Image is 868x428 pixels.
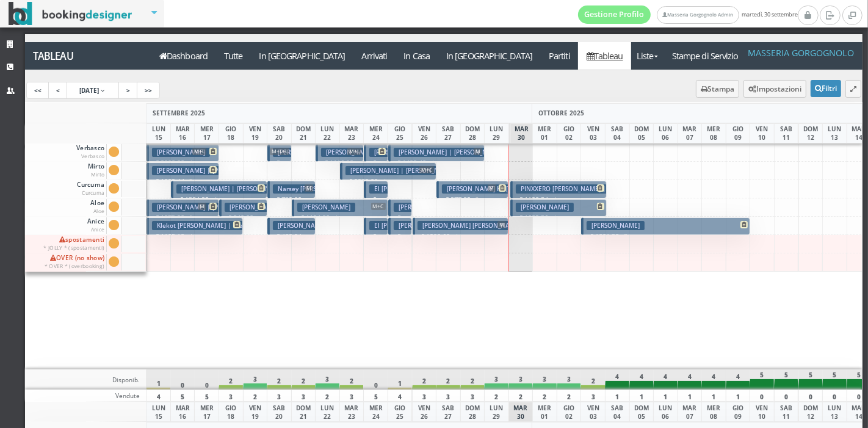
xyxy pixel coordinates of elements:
div: LUN 06 [653,123,678,143]
a: Partiti [541,42,579,70]
a: Arrivati [353,42,396,70]
p: € 1200.60 [418,231,505,241]
div: DOM 21 [291,402,316,422]
div: SAB 27 [436,123,461,143]
small: 4 notti [548,214,569,222]
div: VEN 10 [750,123,775,143]
p: € 1104.00 [297,213,385,223]
a: > [118,82,138,99]
div: 0 [750,390,775,402]
div: 2 [243,390,268,402]
h3: [PERSON_NAME] | [PERSON_NAME] [176,184,290,194]
div: GIO 02 [557,402,582,422]
div: GIO 18 [219,402,244,422]
div: MAR 30 [510,123,533,143]
small: 3 notti [471,196,491,204]
h3: [PERSON_NAME] [516,203,574,212]
button: [PERSON_NAME] | [PERSON_NAME] € 1009.44 3 notti [146,162,219,180]
div: 5 [750,369,775,390]
small: 4 notti [184,159,205,167]
span: SETTEMBRE 2025 [153,109,205,117]
h3: Narsey [PERSON_NAME] [273,184,353,194]
div: LUN 13 [822,402,847,422]
p: € 212.50 [369,195,384,233]
p: € 1082.36 [516,213,603,223]
button: [PERSON_NAME] € 1082.36 4 notti [510,199,607,217]
small: 3 notti [184,178,205,186]
div: 3 [219,390,244,402]
div: MAR 23 [339,402,364,422]
div: MAR 16 [170,402,195,422]
a: Gestione Profilo [578,5,651,24]
button: [PERSON_NAME] | [PERSON_NAME] € 1384.92 4 notti [171,181,267,198]
span: M+L [347,148,361,155]
small: Curcuma [82,189,104,196]
div: 0 [798,390,823,402]
button: [PERSON_NAME] | [PERSON_NAME] M+C € 2232.00 4 notti [340,162,436,180]
div: 3 [508,369,533,390]
div: 0 [822,390,847,402]
div: 5 [798,369,823,390]
div: MAR 30 [508,402,533,422]
div: VEN 19 [243,402,268,422]
p: € 1801.38 [587,231,746,241]
div: 3 [291,390,316,402]
a: Stampe di Servizio [664,42,747,70]
span: Mirto [86,162,106,179]
button: [PERSON_NAME] € 489.94 2 notti [267,217,316,235]
p: € 319.55 [369,158,384,197]
h3: [PERSON_NAME] | [PERSON_NAME] [345,166,459,175]
button: PINXXERO [PERSON_NAME] | De Carabassa [PERSON_NAME] € 1190.54 4 notti [510,181,607,198]
div: GIO 25 [388,402,413,422]
div: 5 [774,369,799,390]
h3: [PERSON_NAME] | [PERSON_NAME] [394,148,507,157]
div: 2 [508,390,533,402]
div: 2 [267,369,292,390]
button: [PERSON_NAME] | [PERSON_NAME] € 266.29 [388,199,412,217]
span: [DATE] [79,86,99,95]
div: VEN 10 [750,402,775,422]
span: M+L [192,148,206,155]
div: SAB 11 [774,402,799,422]
div: DOM 12 [798,123,823,143]
a: In [GEOGRAPHIC_DATA] [438,42,541,70]
span: M+C [371,203,386,210]
div: LUN 13 [822,123,847,143]
h3: [PERSON_NAME] | [PERSON_NAME] [225,203,338,212]
div: GIO 18 [219,123,244,143]
div: SAB 11 [774,123,799,143]
span: OVER (no show) [43,254,107,270]
div: GIO 02 [557,123,582,143]
p: € 434.70 [273,158,288,197]
p: € 2232.00 [345,176,433,186]
small: 4 notti [378,178,399,186]
div: 4 [726,369,751,390]
a: << [26,82,49,99]
button: [PERSON_NAME] Ka [PERSON_NAME] M € 977.82 3 notti [436,181,508,198]
div: 3 [243,369,268,390]
div: 2 [219,369,244,390]
button: [PERSON_NAME] | [PERSON_NAME] M € 1573.90 5 notti [146,199,219,217]
div: MAR 23 [339,123,364,143]
div: 4 [388,390,413,402]
div: 2 [557,390,582,402]
div: 2 [580,369,606,390]
div: SAB 27 [436,402,461,422]
span: spostamenti [42,236,107,252]
p: € 1384.92 [176,195,264,205]
small: 4 notti [450,233,471,241]
a: Masseria Gorgognolo Admin [657,6,739,24]
div: VEN 03 [580,402,606,422]
button: [PERSON_NAME] | [PERSON_NAME] M+L € 1116.00 2 notti [316,144,364,162]
div: 2 [339,369,364,390]
a: Tutte [216,42,251,70]
div: 1 [701,390,726,402]
div: 1 [629,390,654,402]
p: € 1105.18 [152,231,239,241]
div: 1 [653,390,678,402]
div: 1 [726,390,751,402]
div: 3 [580,390,606,402]
div: DOM 05 [629,123,654,143]
span: Aloe [89,199,106,216]
div: VEN 03 [580,123,606,143]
